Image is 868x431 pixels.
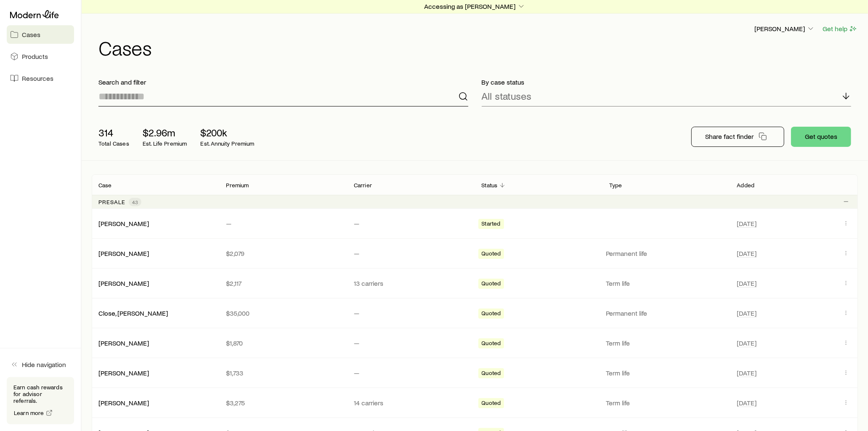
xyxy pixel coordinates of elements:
[98,219,149,228] div: [PERSON_NAME]
[226,309,341,317] p: $35,000
[822,24,858,34] button: Get help
[98,369,149,378] div: [PERSON_NAME]
[737,279,757,287] span: [DATE]
[482,370,501,378] span: Quoted
[226,339,341,347] p: $1,870
[201,140,255,147] p: Est. Annuity Premium
[98,309,168,318] div: Close, [PERSON_NAME]
[354,249,468,258] p: —
[354,219,468,228] p: —
[22,360,66,369] span: Hide navigation
[98,279,149,288] div: [PERSON_NAME]
[98,339,149,348] div: [PERSON_NAME]
[201,127,255,138] p: $200k
[791,127,851,147] button: Get quotes
[98,309,168,317] a: Close, [PERSON_NAME]
[7,355,74,374] button: Hide navigation
[606,249,727,258] p: Permanent life
[606,339,727,347] p: Term life
[737,339,757,347] span: [DATE]
[482,182,498,189] p: Status
[7,25,74,44] a: Cases
[226,279,341,287] p: $2,117
[98,399,149,407] div: [PERSON_NAME]
[354,369,468,377] p: —
[482,399,501,408] span: Quoted
[98,182,112,189] p: Case
[482,280,501,289] span: Quoted
[22,74,53,82] span: Resources
[7,377,74,424] div: Earn cash rewards for advisor referrals.Learn more
[7,69,74,88] a: Resources
[98,37,858,58] h1: Cases
[606,309,727,317] p: Permanent life
[13,384,67,404] p: Earn cash rewards for advisor referrals.
[22,52,48,61] span: Products
[14,410,44,416] span: Learn more
[737,369,757,377] span: [DATE]
[98,369,149,377] a: [PERSON_NAME]
[609,182,622,189] p: Type
[424,2,526,11] p: Accessing as [PERSON_NAME]
[143,140,187,147] p: Est. Life Premium
[226,249,341,258] p: $2,079
[98,78,468,86] p: Search and filter
[98,199,125,205] p: Presale
[354,279,468,287] p: 13 carriers
[737,219,757,228] span: [DATE]
[737,309,757,317] span: [DATE]
[354,182,372,189] p: Carrier
[98,249,149,258] div: [PERSON_NAME]
[737,399,757,407] span: [DATE]
[482,250,501,259] span: Quoted
[482,310,501,319] span: Quoted
[7,47,74,66] a: Products
[354,309,468,317] p: —
[705,132,754,141] p: Share fact finder
[226,182,249,189] p: Premium
[22,30,40,39] span: Cases
[606,279,727,287] p: Term life
[98,219,149,227] a: [PERSON_NAME]
[737,249,757,258] span: [DATE]
[754,24,815,34] button: [PERSON_NAME]
[354,399,468,407] p: 14 carriers
[226,219,341,228] p: —
[226,369,341,377] p: $1,733
[226,399,341,407] p: $3,275
[482,340,501,349] span: Quoted
[98,249,149,257] a: [PERSON_NAME]
[606,399,727,407] p: Term life
[606,369,727,377] p: Term life
[98,279,149,287] a: [PERSON_NAME]
[482,90,532,102] p: All statuses
[98,127,129,138] p: 314
[98,339,149,347] a: [PERSON_NAME]
[754,24,815,33] p: [PERSON_NAME]
[98,140,129,147] p: Total Cases
[691,127,784,147] button: Share fact finder
[98,399,149,407] a: [PERSON_NAME]
[482,78,852,86] p: By case status
[482,220,501,229] span: Started
[354,339,468,347] p: —
[132,199,138,205] span: 43
[143,127,187,138] p: $2.96m
[737,182,755,189] p: Added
